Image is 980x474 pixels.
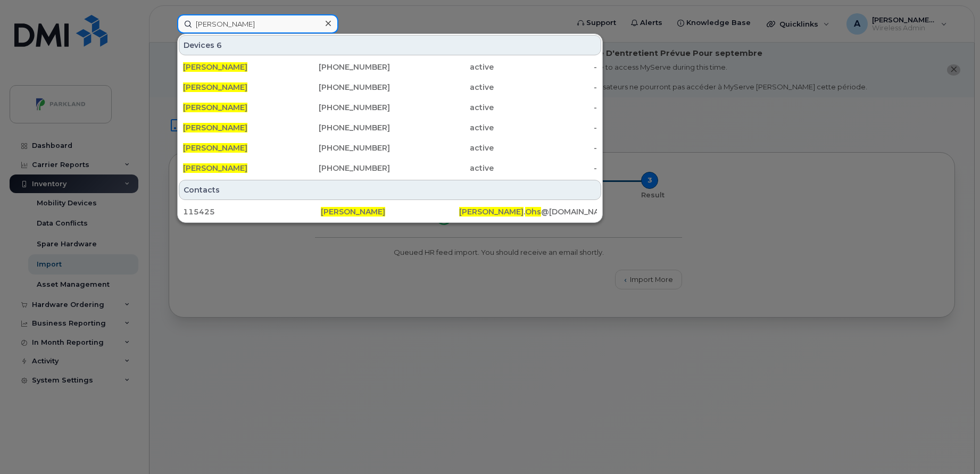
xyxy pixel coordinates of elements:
[390,62,494,72] div: active
[390,102,494,113] div: active
[179,118,601,137] a: [PERSON_NAME][PHONE_NUMBER]active-
[494,82,597,93] div: -
[179,35,601,55] div: Devices
[287,122,391,133] div: [PHONE_NUMBER]
[287,102,391,113] div: [PHONE_NUMBER]
[183,163,247,173] span: [PERSON_NAME]
[183,62,247,72] span: [PERSON_NAME]
[183,143,247,153] span: [PERSON_NAME]
[494,163,597,173] div: -
[183,123,247,132] span: [PERSON_NAME]
[390,163,494,173] div: active
[459,206,597,217] div: . @[DOMAIN_NAME]
[287,62,391,72] div: [PHONE_NUMBER]
[183,82,247,92] span: [PERSON_NAME]
[459,207,524,217] span: [PERSON_NAME]
[494,62,597,72] div: -
[287,143,391,153] div: [PHONE_NUMBER]
[494,122,597,133] div: -
[287,163,391,173] div: [PHONE_NUMBER]
[321,207,385,217] span: [PERSON_NAME]
[390,122,494,133] div: active
[390,143,494,153] div: active
[179,138,601,157] a: [PERSON_NAME][PHONE_NUMBER]active-
[217,40,222,51] span: 6
[390,82,494,93] div: active
[183,206,321,217] div: 115425
[179,57,601,77] a: [PERSON_NAME][PHONE_NUMBER]active-
[494,102,597,113] div: -
[179,180,601,200] div: Contacts
[179,78,601,97] a: [PERSON_NAME][PHONE_NUMBER]active-
[179,159,601,178] a: [PERSON_NAME][PHONE_NUMBER]active-
[183,103,247,112] span: [PERSON_NAME]
[287,82,391,93] div: [PHONE_NUMBER]
[179,98,601,117] a: [PERSON_NAME][PHONE_NUMBER]active-
[525,207,541,217] span: Ohs
[179,202,601,221] a: 115425[PERSON_NAME][PERSON_NAME].Ohs@[DOMAIN_NAME]
[494,143,597,153] div: -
